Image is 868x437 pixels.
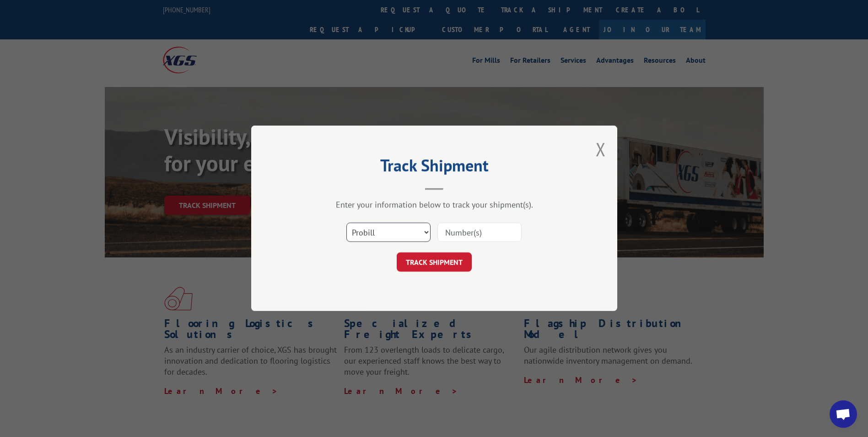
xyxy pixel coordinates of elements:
[297,200,571,210] div: Enter your information below to track your shipment(s).
[397,253,472,272] button: TRACK SHIPMENT
[297,159,571,176] h2: Track Shipment
[437,223,522,242] input: Number(s)
[596,137,606,161] button: Close modal
[830,400,857,428] div: Open chat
